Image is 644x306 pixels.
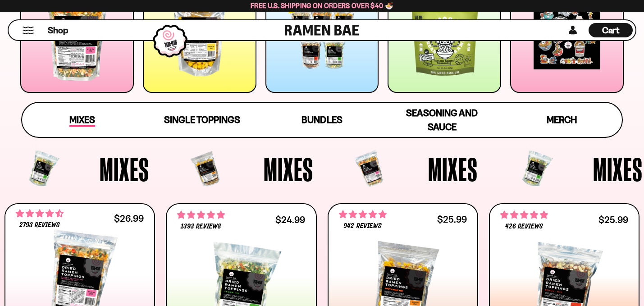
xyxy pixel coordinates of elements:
a: Seasoning and Sauce [382,103,502,137]
span: 2793 reviews [19,222,60,229]
span: Mixes [69,114,95,127]
span: Mixes [593,152,643,186]
span: 942 reviews [343,223,381,230]
span: 4.68 stars [16,208,64,219]
span: Mixes [264,152,313,186]
span: Mixes [100,152,149,186]
a: Merch [502,103,622,137]
span: Merch [547,114,577,125]
span: 4.76 stars [177,209,225,221]
span: Single Toppings [164,114,240,125]
span: 4.76 stars [500,209,548,221]
a: Single Toppings [142,103,262,137]
span: Shop [48,24,68,37]
span: Bundles [301,114,342,125]
span: Seasoning and Sauce [406,107,478,132]
span: 4.75 stars [339,209,387,220]
div: $25.99 [598,215,628,224]
span: 1393 reviews [181,223,221,230]
span: Mixes [428,152,478,186]
div: $24.99 [275,215,305,224]
div: Cart [589,20,633,40]
a: Mixes [22,103,142,137]
button: Mobile Menu Trigger [22,27,34,34]
span: Cart [602,25,620,36]
span: 426 reviews [505,223,543,230]
div: $26.99 [114,214,144,223]
a: Bundles [262,103,382,137]
a: Shop [48,23,68,37]
span: Free U.S. Shipping on Orders over $40 🍜 [251,1,393,10]
div: $25.99 [437,215,467,224]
